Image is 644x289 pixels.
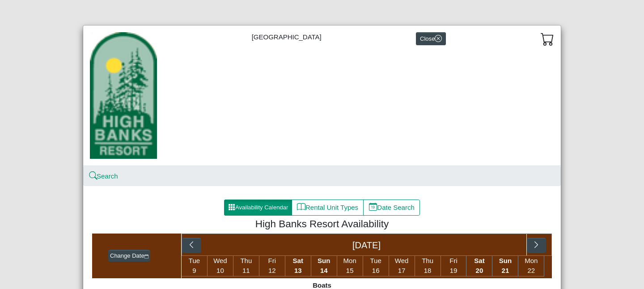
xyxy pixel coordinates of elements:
button: calendar dateDate Search [363,200,420,216]
img: 434d8394-c507-4c7e-820f-02cb6d77d79a.jpg [90,32,157,159]
li: Thu [233,256,259,276]
li: Tue [363,256,389,276]
span: 14 [320,267,328,274]
li: Thu [415,256,441,276]
span: 10 [216,267,224,274]
svg: x circle [435,35,442,42]
span: 18 [424,267,432,274]
div: [GEOGRAPHIC_DATA] [83,25,561,166]
svg: chevron right [532,241,541,249]
button: bookRental Unit Types [292,200,364,216]
li: Mon [518,256,544,276]
svg: calendar date [369,203,377,211]
li: Mon [337,256,363,276]
span: 16 [372,267,380,274]
span: 9 [192,267,196,274]
li: Sun [492,256,518,276]
span: 21 [502,267,509,274]
svg: calendar [144,255,149,259]
li: Sun [311,256,337,276]
span: 19 [450,267,458,274]
button: Change Datecalendar [108,250,150,262]
svg: book [297,203,305,211]
a: searchSearch [90,172,118,180]
svg: chevron left [187,241,196,249]
span: 17 [398,267,406,274]
li: Fri [441,256,467,276]
svg: search [90,173,97,179]
li: Wed [389,256,415,276]
span: 22 [528,267,535,274]
svg: cart [541,32,554,46]
span: 11 [242,267,250,274]
li: Tue [182,256,208,276]
div: [DATE] [207,234,527,255]
li: Fri [259,256,285,276]
li: Wed [208,256,233,276]
button: chevron right [527,238,546,254]
h4: High Banks Resort Availability [99,218,545,230]
svg: grid3x3 gap fill [228,204,235,211]
span: 13 [294,267,302,274]
button: chevron left [182,238,201,254]
span: 20 [476,267,483,274]
span: 12 [268,267,276,274]
li: Sat [285,256,311,276]
button: grid3x3 gap fillAvailability Calendar [224,200,292,216]
li: Sat [466,256,492,276]
button: Closex circle [416,32,446,45]
span: 15 [346,267,354,274]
